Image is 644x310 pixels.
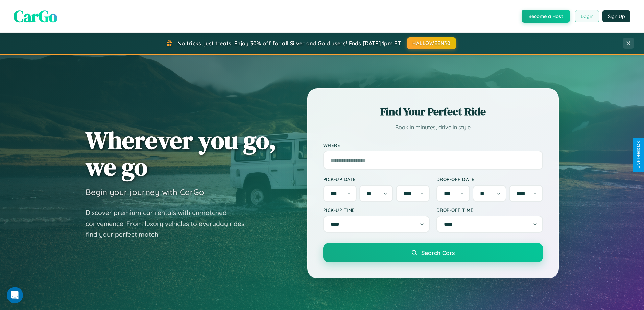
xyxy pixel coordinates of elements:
[407,37,456,49] button: HALLOWEEN30
[323,104,543,119] h2: Find Your Perfect Ride
[7,287,23,303] iframe: Intercom live chat
[602,10,630,22] button: Sign Up
[575,10,599,22] button: Login
[323,176,430,182] label: Pick-up Date
[323,207,430,213] label: Pick-up Time
[86,207,255,240] p: Discover premium car rentals with unmatched convenience. From luxury vehicles to everyday rides, ...
[436,207,543,213] label: Drop-off Time
[323,142,543,148] label: Where
[323,243,543,262] button: Search Cars
[86,187,204,197] h3: Begin your journey with CarGo
[86,127,276,180] h1: Wherever you go, we go
[323,122,543,132] p: Book in minutes, drive in style
[177,40,402,47] span: No tricks, just treats! Enjoy 30% off for all Silver and Gold users! Ends [DATE] 1pm PT.
[421,249,455,256] span: Search Cars
[14,5,57,27] span: CarGo
[636,141,641,169] div: Give Feedback
[436,176,543,182] label: Drop-off Date
[522,10,570,23] button: Become a Host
